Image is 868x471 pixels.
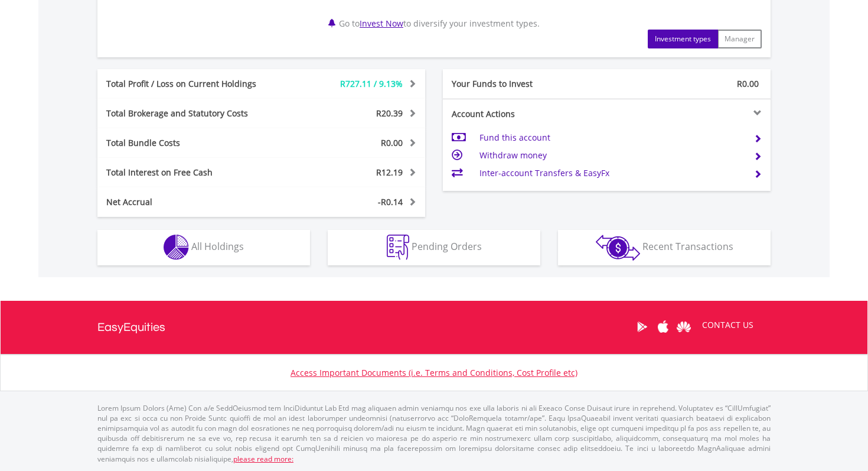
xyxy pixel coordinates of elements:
button: Manager [717,30,762,48]
span: R0.00 [737,78,759,89]
a: CONTACT US [694,308,762,342]
a: Access Important Documents (i.e. Terms and Conditions, Cost Profile etc) [291,367,577,378]
td: Fund this account [479,129,745,147]
div: Total Brokerage and Statutory Costs [97,108,289,119]
span: Recent Transactions [642,240,733,253]
div: Total Profit / Loss on Current Holdings [97,78,289,90]
p: Lorem Ipsum Dolors (Ame) Con a/e SeddOeiusmod tem InciDiduntut Lab Etd mag aliquaen admin veniamq... [97,403,771,464]
span: All Holdings [191,240,244,253]
div: Net Accrual [97,196,289,208]
img: transactions-zar-wht.png [596,235,640,261]
div: Total Interest on Free Cash [97,167,289,178]
div: Total Bundle Costs [97,137,289,149]
span: -R0.14 [378,196,403,207]
span: R727.11 / 9.13% [340,78,403,89]
a: Huawei [673,308,694,345]
button: Investment types [648,30,718,48]
a: Invest Now [360,18,403,29]
button: Pending Orders [328,230,540,265]
img: pending_instructions-wht.png [387,235,409,260]
a: Apple [652,308,673,345]
div: Account Actions [443,108,607,120]
span: Pending Orders [412,240,482,253]
a: EasyEquities [97,301,165,354]
td: Withdraw money [479,147,745,164]
div: Your Funds to Invest [443,78,607,90]
button: All Holdings [97,230,310,265]
button: Recent Transactions [558,230,771,265]
span: R0.00 [381,137,403,148]
a: Google Play [632,308,652,345]
a: please read more: [233,454,293,464]
img: holdings-wht.png [164,235,189,260]
td: Inter-account Transfers & EasyFx [479,164,745,182]
span: R20.39 [376,108,403,119]
span: R12.19 [376,167,403,178]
